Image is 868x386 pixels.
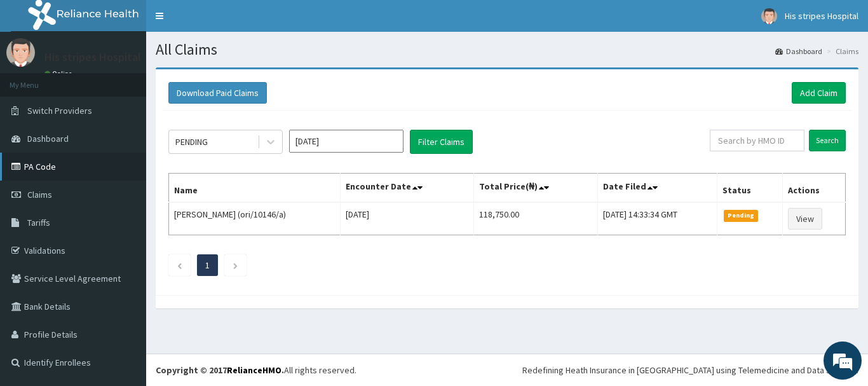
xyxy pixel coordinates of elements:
[177,259,182,271] a: Previous page
[169,202,341,235] td: [PERSON_NAME] (ori/10146/a)
[717,174,782,203] th: Status
[341,202,474,235] td: [DATE]
[724,210,759,221] span: Pending
[27,105,92,116] span: Switch Providers
[6,38,35,67] img: User Image
[233,259,238,271] a: Next page
[156,41,858,58] h1: All Claims
[44,52,141,63] p: His stripes Hospital
[410,130,473,154] button: Filter Claims
[597,174,717,203] th: Date Filed
[782,174,845,203] th: Actions
[761,8,777,24] img: User Image
[146,354,868,386] footer: All rights reserved.
[289,130,403,153] input: Select Month and Year
[522,364,858,376] div: Redefining Heath Insurance in [GEOGRAPHIC_DATA] using Telemedicine and Data Science!
[205,259,210,271] a: Page 1 is your current page
[169,174,341,203] th: Name
[710,130,804,151] input: Search by HMO ID
[809,130,846,151] input: Search
[341,174,474,203] th: Encounter Date
[474,202,598,235] td: 118,750.00
[27,133,69,144] span: Dashboard
[597,202,717,235] td: [DATE] 14:33:34 GMT
[227,364,281,376] a: RelianceHMO
[27,217,50,228] span: Tariffs
[27,189,52,200] span: Claims
[168,82,267,104] button: Download Paid Claims
[788,208,822,230] a: View
[175,135,208,148] div: PENDING
[792,82,846,104] a: Add Claim
[474,174,598,203] th: Total Price(₦)
[824,46,858,57] li: Claims
[785,10,858,22] span: His stripes Hospital
[156,364,284,376] strong: Copyright © 2017 .
[44,69,75,78] a: Online
[775,46,822,57] a: Dashboard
